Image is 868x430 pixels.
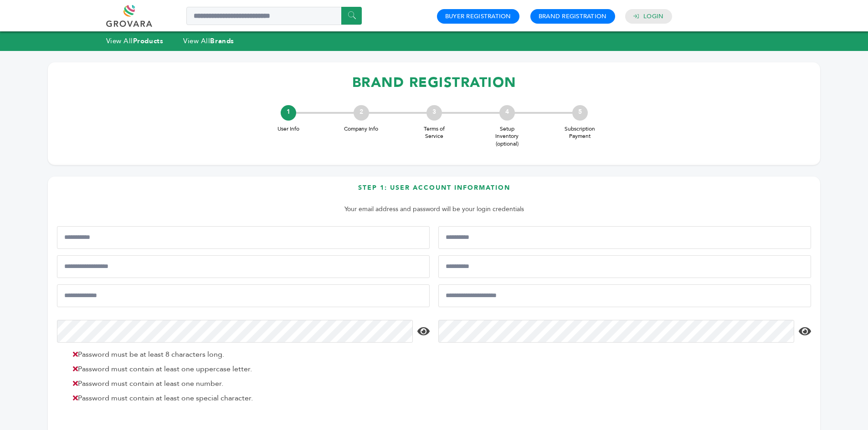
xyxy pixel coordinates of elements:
[572,105,588,121] div: 5
[438,284,811,307] input: Confirm Email Address*
[643,12,663,20] a: Login
[210,36,234,46] strong: Brands
[281,105,296,121] div: 1
[68,349,427,360] li: Password must be at least 8 characters long.
[57,255,430,278] input: Mobile Phone Number
[57,183,811,199] h3: Step 1: User Account Information
[562,125,598,141] span: Subscription Payment
[354,105,369,121] div: 2
[343,125,380,133] span: Company Info
[539,12,607,20] a: Brand Registration
[426,105,442,121] div: 3
[183,36,234,46] a: View AllBrands
[186,7,362,25] input: Search a product or brand...
[416,125,452,141] span: Terms of Service
[57,284,430,307] input: Email Address*
[438,226,811,249] input: Last Name*
[57,226,430,249] input: First Name*
[489,125,525,148] span: Setup Inventory (optional)
[133,36,163,46] strong: Products
[499,105,515,121] div: 4
[106,36,164,46] a: View AllProducts
[68,393,427,404] li: Password must contain at least one special character.
[57,69,811,96] h1: BRAND REGISTRATION
[68,364,427,374] li: Password must contain at least one uppercase letter.
[57,320,413,343] input: Password*
[438,255,811,278] input: Job Title*
[270,125,307,133] span: User Info
[62,204,806,215] p: Your email address and password will be your login credentials
[68,378,427,389] li: Password must contain at least one number.
[445,12,511,20] a: Buyer Registration
[438,320,794,343] input: Confirm Password*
